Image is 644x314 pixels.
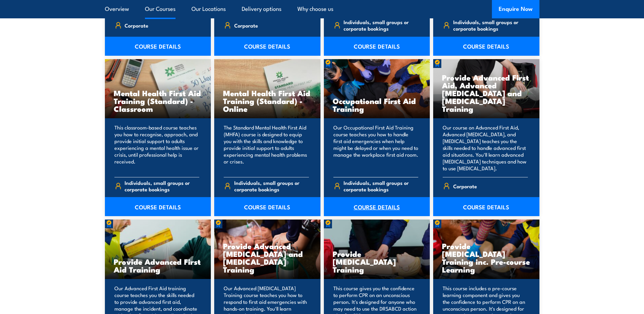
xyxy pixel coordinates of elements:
span: Corporate [234,20,258,31]
span: Individuals, small groups or corporate bookings [234,179,309,192]
h3: Provide [MEDICAL_DATA] Training inc. Pre-course Learning [442,242,531,273]
span: Corporate [453,181,477,191]
h3: Mental Health First Aid Training (Standard) - Classroom [114,89,202,112]
a: COURSE DETAILS [214,197,320,216]
span: Individuals, small groups or corporate bookings [344,19,418,32]
h3: Provide Advanced [MEDICAL_DATA] and [MEDICAL_DATA] Training [223,242,312,273]
p: This classroom-based course teaches you how to recognise, approach, and provide initial support t... [114,124,200,172]
a: COURSE DETAILS [105,197,211,216]
span: Individuals, small groups or corporate bookings [453,19,528,32]
a: COURSE DETAILS [324,197,430,216]
span: Corporate [125,20,148,31]
span: Individuals, small groups or corporate bookings [344,179,418,192]
p: The Standard Mental Health First Aid (MHFA) course is designed to equip you with the skills and k... [224,124,309,172]
a: COURSE DETAILS [433,37,539,56]
a: COURSE DETAILS [324,37,430,56]
p: Our Occupational First Aid Training course teaches you how to handle first aid emergencies when h... [333,124,419,172]
a: COURSE DETAILS [433,197,539,216]
span: Individuals, small groups or corporate bookings [125,179,199,192]
a: COURSE DETAILS [214,37,320,56]
a: COURSE DETAILS [105,37,211,56]
h3: Mental Health First Aid Training (Standard) - Online [223,89,312,112]
p: Our course on Advanced First Aid, Advanced [MEDICAL_DATA], and [MEDICAL_DATA] teaches you the ski... [443,124,528,172]
h3: Provide Advanced First Aid, Advanced [MEDICAL_DATA] and [MEDICAL_DATA] Training [442,73,531,112]
h3: Provide Advanced First Aid Training [114,258,202,273]
h3: Provide [MEDICAL_DATA] Training [333,250,421,273]
h3: Occupational First Aid Training [333,97,421,112]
